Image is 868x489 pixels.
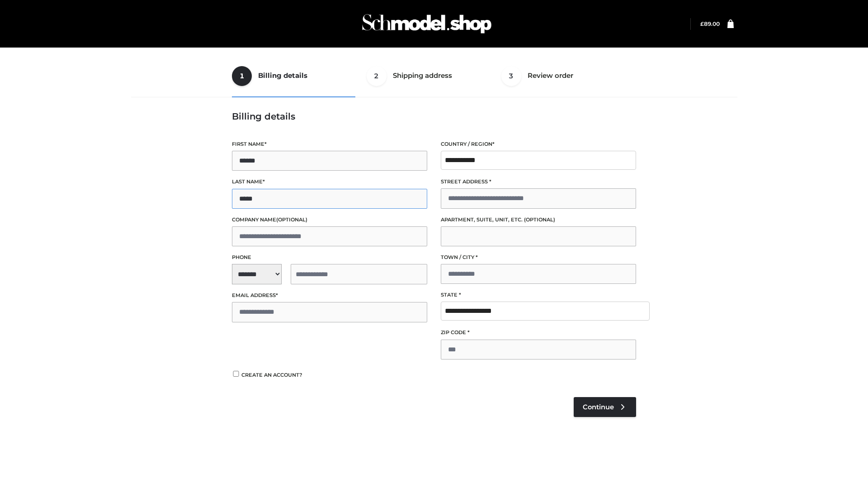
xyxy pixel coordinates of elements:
label: State [441,291,636,299]
label: Last name [232,177,427,186]
label: Town / City [441,253,636,262]
label: ZIP Code [441,328,636,337]
input: Create an account? [232,371,240,377]
bdi: 89.00 [700,20,720,27]
span: £ [700,20,704,27]
label: First name [232,140,427,149]
a: £89.00 [700,20,720,27]
label: Email address [232,291,427,300]
img: Schmodel Admin 964 [359,6,495,42]
label: Phone [232,253,427,262]
a: Continue [574,397,636,417]
label: Company name [232,216,427,224]
span: (optional) [524,216,555,223]
span: Create an account? [241,372,302,378]
h3: Billing details [232,111,636,122]
span: Continue [583,403,614,411]
label: Country / Region [441,140,636,149]
label: Apartment, suite, unit, etc. [441,216,636,224]
span: (optional) [276,216,307,223]
label: Street address [441,177,636,186]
